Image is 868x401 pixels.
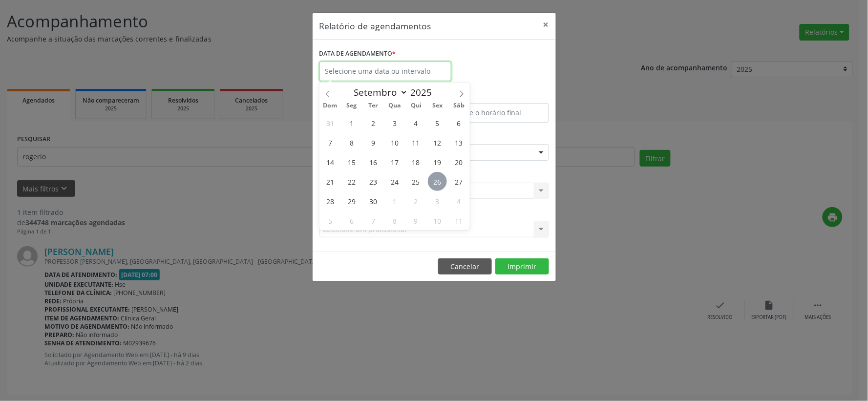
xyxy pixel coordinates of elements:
[405,103,427,109] span: Qui
[449,172,468,191] span: Setembro 27, 2025
[342,152,361,171] span: Setembro 15, 2025
[341,103,362,109] span: Seg
[385,133,404,152] span: Setembro 10, 2025
[406,172,425,191] span: Setembro 25, 2025
[319,20,431,32] h5: Relatório de agendamentos
[406,211,425,230] span: Outubro 9, 2025
[385,191,404,211] span: Outubro 1, 2025
[320,172,339,191] span: Setembro 21, 2025
[406,152,425,171] span: Setembro 18, 2025
[349,85,408,99] select: Month
[319,46,396,62] label: DATA DE AGENDAMENTO
[319,62,451,81] input: Selecione uma data ou intervalo
[385,152,404,171] span: Setembro 17, 2025
[448,103,470,109] span: Sáb
[363,113,382,132] span: Setembro 2, 2025
[320,152,339,171] span: Setembro 14, 2025
[406,191,425,211] span: Outubro 2, 2025
[406,133,425,152] span: Setembro 11, 2025
[428,133,447,152] span: Setembro 12, 2025
[495,258,549,275] button: Imprimir
[320,113,339,132] span: Agosto 31, 2025
[342,113,361,132] span: Setembro 1, 2025
[428,172,447,191] span: Setembro 26, 2025
[385,113,404,132] span: Setembro 3, 2025
[437,88,549,103] label: ATÉ
[342,211,361,230] span: Outubro 6, 2025
[320,133,339,152] span: Setembro 7, 2025
[342,191,361,211] span: Setembro 29, 2025
[319,103,341,109] span: Dom
[385,172,404,191] span: Setembro 24, 2025
[342,172,361,191] span: Setembro 22, 2025
[406,113,425,132] span: Setembro 4, 2025
[408,86,440,99] input: Year
[363,172,382,191] span: Setembro 23, 2025
[438,258,492,275] button: Cancelar
[363,152,382,171] span: Setembro 16, 2025
[437,103,549,123] input: Selecione o horário final
[362,103,384,109] span: Ter
[428,152,447,171] span: Setembro 19, 2025
[363,191,382,211] span: Setembro 30, 2025
[449,191,468,211] span: Outubro 4, 2025
[428,211,447,230] span: Outubro 10, 2025
[342,133,361,152] span: Setembro 8, 2025
[320,211,339,230] span: Outubro 5, 2025
[449,211,468,230] span: Outubro 11, 2025
[428,113,447,132] span: Setembro 5, 2025
[449,133,468,152] span: Setembro 13, 2025
[536,13,556,37] button: Close
[384,103,405,109] span: Qua
[320,191,339,211] span: Setembro 28, 2025
[427,103,448,109] span: Sex
[428,191,447,211] span: Outubro 3, 2025
[449,113,468,132] span: Setembro 6, 2025
[449,152,468,171] span: Setembro 20, 2025
[363,211,382,230] span: Outubro 7, 2025
[363,133,382,152] span: Setembro 9, 2025
[385,211,404,230] span: Outubro 8, 2025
